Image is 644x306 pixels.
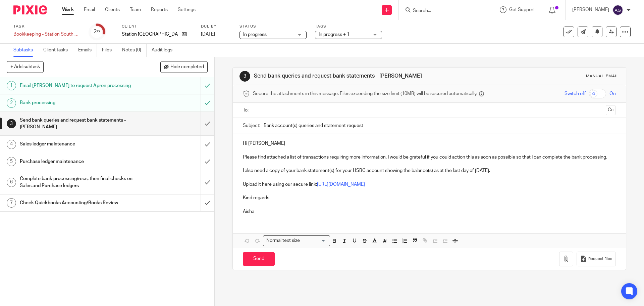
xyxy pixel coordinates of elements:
[243,32,267,37] span: In progress
[7,61,44,73] button: + Add subtask
[178,6,196,13] a: Settings
[243,122,260,129] label: Subject:
[94,28,100,36] div: 2
[572,6,609,13] p: [PERSON_NAME]
[243,208,615,215] p: Aisha
[7,178,16,187] div: 6
[7,157,16,166] div: 5
[243,167,615,174] p: I also need a copy of your bank statement(s) for your HSBC account showing the balance(s) as at t...
[201,24,231,29] label: Due by
[265,237,301,244] span: Normal text size
[151,6,168,13] a: Reports
[78,44,97,57] a: Emails
[122,44,147,57] a: Notes (0)
[243,140,615,147] p: Hi [PERSON_NAME]
[317,182,365,187] a: [URL][DOMAIN_NAME]
[201,32,215,37] span: [DATE]
[243,154,615,161] p: Please find attached a list of transactions requiring more information. I would be grateful if yo...
[243,252,275,266] input: Send
[412,8,473,14] input: Search
[606,105,616,115] button: Cc
[7,81,16,90] div: 1
[20,98,136,108] h1: Bank processing
[302,237,326,244] input: Search for option
[160,61,208,73] button: Hide completed
[20,174,136,191] h1: Complete bank processing/recs, then final checks on Sales and Purchase ledgers
[243,194,615,201] p: Kind regards
[62,6,74,13] a: Work
[315,24,382,29] label: Tags
[7,98,16,108] div: 2
[20,115,136,132] h1: Send bank queries and request bank statements - [PERSON_NAME]
[20,198,136,208] h1: Check Quickbooks Accounting/Books Review
[7,198,16,208] div: 7
[122,31,178,38] p: Station [GEOGRAPHIC_DATA]
[7,119,16,128] div: 3
[239,71,250,82] div: 3
[20,81,136,91] h1: Email [PERSON_NAME] to request Apron processing
[243,181,615,188] p: Upload it here using our secure link:
[254,73,444,80] h1: Send bank queries and request bank statements - [PERSON_NAME]
[84,6,95,13] a: Email
[243,107,250,114] label: To:
[319,32,350,37] span: In progress + 1
[20,157,136,167] h1: Purchase ledger maintenance
[577,252,615,267] button: Request files
[509,7,535,12] span: Get Support
[586,74,619,79] div: Manual email
[102,44,117,57] a: Files
[565,90,586,97] span: Switch off
[7,140,16,149] div: 4
[588,256,612,262] span: Request files
[263,235,330,246] div: Search for option
[43,44,73,57] a: Client tasks
[13,5,47,14] img: Pixie
[13,24,80,29] label: Task
[13,44,38,57] a: Subtasks
[105,6,120,13] a: Clients
[612,5,623,15] img: svg%3E
[20,139,136,149] h1: Sales ledger maintenance
[609,90,616,97] span: On
[97,30,100,34] small: /7
[13,31,80,38] div: Bookkeeping - Station South CIC - Quickbooks
[122,24,193,29] label: Client
[239,24,307,29] label: Status
[130,6,141,13] a: Team
[170,64,204,70] span: Hide completed
[253,90,477,97] span: Secure the attachments in this message. Files exceeding the size limit (10MB) will be secured aut...
[152,44,177,57] a: Audit logs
